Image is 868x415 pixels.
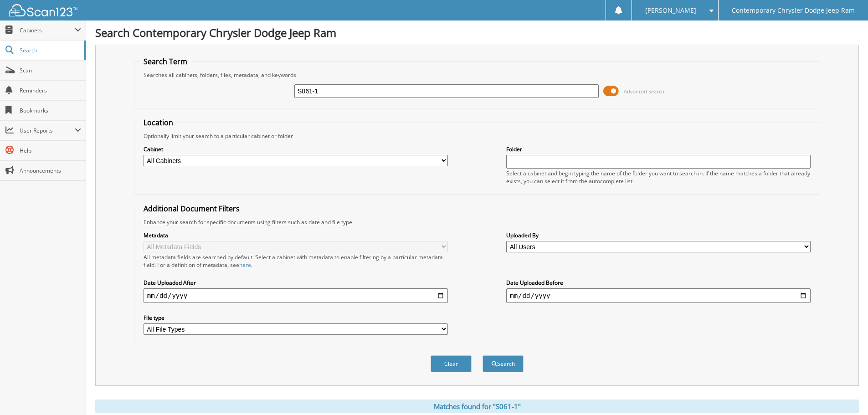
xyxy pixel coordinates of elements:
[144,314,448,322] label: File type
[506,145,811,153] label: Folder
[95,25,859,40] h1: Search Contemporary Chrysler Dodge Jeep Ram
[506,231,811,239] label: Uploaded By
[9,4,77,16] img: scan123-logo-white.svg
[624,88,664,95] span: Advanced Search
[239,261,251,269] a: here
[20,147,81,154] span: Help
[139,218,815,226] div: Enhance your search for specific documents using filters such as date and file type.
[20,87,81,94] span: Reminders
[506,288,811,303] input: end
[483,355,524,372] button: Search
[732,8,855,13] span: Contemporary Chrysler Dodge Jeep Ram
[144,253,448,269] div: All metadata fields are searched by default. Select a cabinet with metadata to enable filtering b...
[139,132,815,140] div: Optionally limit your search to a particular cabinet or folder
[139,204,244,214] legend: Additional Document Filters
[20,107,81,114] span: Bookmarks
[20,46,80,54] span: Search
[506,279,811,287] label: Date Uploaded Before
[431,355,472,372] button: Clear
[20,67,81,74] span: Scan
[144,145,448,153] label: Cabinet
[20,127,75,134] span: User Reports
[139,71,815,79] div: Searches all cabinets, folders, files, metadata, and keywords
[144,231,448,239] label: Metadata
[645,8,696,13] span: [PERSON_NAME]
[139,56,192,67] legend: Search Term
[506,169,811,185] div: Select a cabinet and begin typing the name of the folder you want to search in. If the name match...
[144,288,448,303] input: start
[20,26,75,34] span: Cabinets
[139,118,178,128] legend: Location
[95,400,859,413] div: Matches found for "S061-1"
[20,167,81,174] span: Announcements
[144,279,448,287] label: Date Uploaded After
